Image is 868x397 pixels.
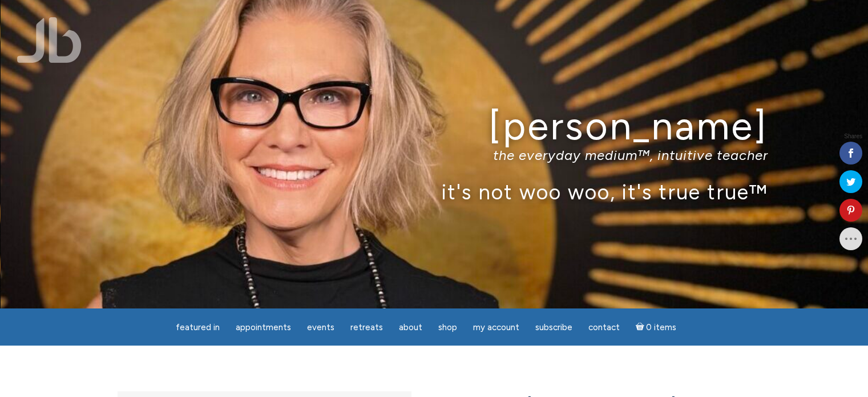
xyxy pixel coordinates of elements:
[350,322,383,332] span: Retreats
[473,322,519,332] span: My Account
[176,322,220,332] span: featured in
[431,316,464,339] a: Shop
[844,134,862,139] span: Shares
[236,322,291,332] span: Appointments
[528,316,579,339] a: Subscribe
[646,323,676,332] span: 0 items
[466,316,526,339] a: My Account
[17,17,82,63] img: Jamie Butler. The Everyday Medium
[344,316,390,339] a: Retreats
[438,322,457,332] span: Shop
[100,179,768,204] p: it's not woo woo, it's true true™
[629,315,684,339] a: Cart0 items
[300,316,341,339] a: Events
[535,322,572,332] span: Subscribe
[100,147,768,163] p: the everyday medium™, intuitive teacher
[636,322,647,332] i: Cart
[169,316,227,339] a: featured in
[307,322,334,332] span: Events
[588,322,620,332] span: Contact
[229,316,298,339] a: Appointments
[100,105,768,147] h1: [PERSON_NAME]
[392,316,429,339] a: About
[582,316,627,339] a: Contact
[399,322,422,332] span: About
